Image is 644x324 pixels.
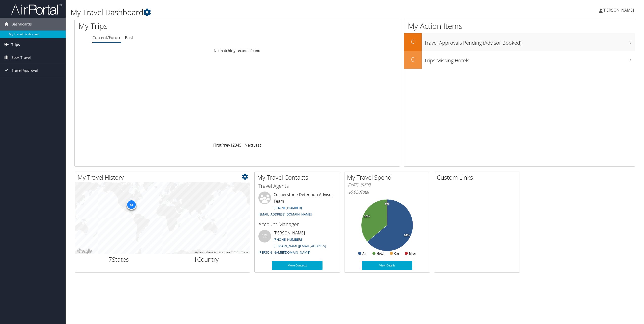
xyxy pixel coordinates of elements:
h2: My Travel Contacts [257,173,340,182]
a: Next [245,142,253,148]
tspan: 36% [364,215,370,218]
button: Keyboard shortcuts [195,251,216,254]
h3: Travel Agents [258,182,336,190]
li: Cornerstone Detention Advisor Team [256,192,339,219]
a: 0Travel Approvals Pending (Advisor Booked) [404,33,635,51]
li: [PERSON_NAME] [256,230,339,257]
a: View Details [362,261,412,270]
h2: 0 [404,37,422,46]
tspan: 64% [404,234,410,237]
text: Car [394,252,399,255]
img: airportal-logo.png [11,3,62,15]
h3: Account Manager [258,221,336,228]
h6: [DATE] - [DATE] [348,182,426,187]
h3: Trips Missing Hotels [424,55,635,64]
tspan: 0% [385,202,389,205]
text: Air [362,252,367,255]
span: Map data ©2025 [219,251,238,254]
a: Open this area in Google Maps (opens a new window) [76,248,93,254]
a: [PHONE_NUMBER] [274,237,302,242]
h1: My Action Items [404,21,635,31]
a: [EMAIL_ADDRESS][DOMAIN_NAME] [258,212,312,217]
span: $5,930 [348,189,360,195]
text: Misc [409,252,416,255]
span: [PERSON_NAME] [603,7,634,13]
div: 53 [126,200,136,210]
h3: Travel Approvals Pending (Advisor Booked) [424,37,635,46]
a: Current/Future [92,35,121,40]
img: Google [76,248,93,254]
a: [PERSON_NAME] [599,3,639,18]
a: Prev [222,142,230,148]
h6: Total [348,189,426,195]
a: 4 [237,142,239,148]
span: Trips [11,38,20,51]
a: Terms (opens in new tab) [241,251,248,254]
td: No matching records found [75,46,400,55]
a: [PERSON_NAME][EMAIL_ADDRESS][PERSON_NAME][DOMAIN_NAME] [258,244,326,255]
h2: Country [166,255,246,264]
h1: My Travel Dashboard [71,7,449,18]
a: First [213,142,222,148]
h1: My Trips [78,21,260,31]
h2: My Travel History [77,173,250,182]
span: Dashboards [11,18,32,31]
h2: Custom Links [437,173,520,182]
h2: States [79,255,159,264]
span: … [241,142,245,148]
a: [PHONE_NUMBER] [274,205,302,210]
a: Past [125,35,133,40]
span: 1 [194,255,197,263]
a: 0Trips Missing Hotels [404,51,635,69]
h2: My Travel Spend [347,173,430,182]
a: 2 [232,142,235,148]
a: 1 [230,142,232,148]
h2: 0 [404,55,422,64]
span: Travel Approval [11,64,38,77]
text: Hotel [377,252,384,255]
a: 3 [235,142,237,148]
a: 5 [239,142,241,148]
a: Last [253,142,261,148]
div: VB [258,230,271,242]
span: 7 [109,255,112,263]
span: Book Travel [11,51,31,64]
a: More Contacts [272,261,323,270]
